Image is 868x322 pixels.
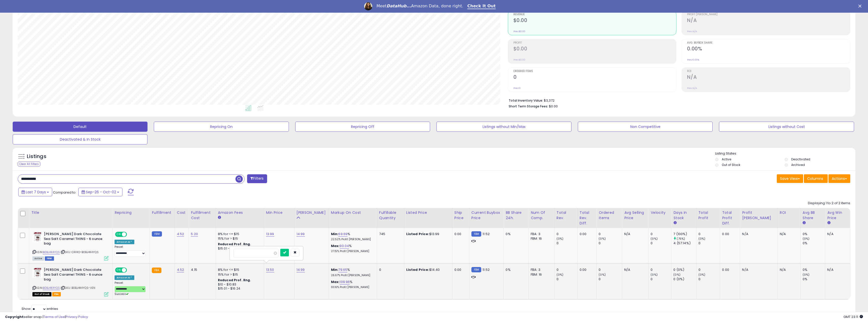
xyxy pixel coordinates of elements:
span: All listings that are currently out of stock and unavailable for purchase on Amazon [32,292,51,296]
div: 0.00 [580,232,593,236]
p: 22.52% Profit [PERSON_NAME] [331,238,373,241]
button: Repricing Off [295,122,430,132]
div: Title [31,210,110,215]
div: Close [858,5,863,8]
small: (0%) [673,273,680,277]
th: The percentage added to the cost of goods (COGS) that forms the calculator for Min & Max prices. [329,208,377,228]
div: % [331,280,373,289]
div: N/A [827,232,846,236]
label: Archived [791,163,805,167]
span: FBM [45,256,54,261]
button: Last 7 Days [18,188,52,196]
button: Actions [828,174,850,183]
small: FBM [471,231,481,237]
div: [PERSON_NAME] [297,210,327,215]
b: Min: [331,267,339,272]
div: 7 (100%) [673,232,696,236]
div: Ship Price [454,210,467,221]
div: Repricing [115,210,147,215]
div: Current Buybox Price [471,210,502,221]
div: Total Profit [698,210,718,221]
h2: $0.00 [513,46,676,53]
div: Fulfillable Quantity [379,210,402,221]
div: Preset: [115,245,146,257]
a: 79.65 [338,267,347,272]
span: Ordered Items [513,70,676,73]
div: 0 [557,241,577,245]
span: 11.52 [483,267,490,272]
img: 41h8Ueo7qbL._SL40_.jpg [32,232,43,242]
span: 2025-10-10 23:11 GMT [843,314,863,319]
li: $3,372 [509,97,846,103]
button: Save View [777,174,803,183]
span: Show: entries [22,306,58,311]
h2: N/A [687,74,850,81]
div: 4 (57.14%) [673,241,696,245]
div: Avg Selling Price [624,210,646,221]
a: Terms of Use [43,314,65,319]
button: Columns [804,174,828,183]
div: 0 [599,268,622,272]
div: 0 [651,232,671,236]
div: 0 [599,277,622,281]
span: | SKU: CIRRO-B0BJ4K4YQS [61,250,99,254]
div: 0 [557,232,577,236]
a: Check It Out [467,4,496,9]
div: Cost [177,210,187,215]
span: ON [116,232,122,237]
b: Listed Price: [406,232,429,236]
span: OFF [126,232,134,237]
div: 0 [651,277,671,281]
div: 8% for <= $15 [218,268,260,272]
small: Prev: 0.00% [687,58,699,61]
span: FBA [52,292,61,296]
small: (0%) [698,237,706,241]
small: Avg BB Share. [803,221,806,225]
div: Avg BB Share [803,210,823,221]
b: Reduced Prof. Rng. [218,242,251,246]
a: 5.20 [191,232,198,237]
div: Days In Stock [673,210,694,221]
i: DataHub... [386,4,411,8]
div: Velocity [651,210,669,215]
b: [PERSON_NAME] Dark Chocolate Sea Salt Caramel THINS - 6 ounce bag [44,232,105,247]
div: 0 [698,232,720,236]
label: Deactivated [791,157,810,161]
div: 0% [803,241,825,245]
div: Profit [PERSON_NAME] [742,210,775,221]
div: seller snap | | [5,315,88,319]
small: Days In Stock. [673,221,676,225]
div: % [331,244,373,253]
a: 4.52 [177,267,184,272]
h2: N/A [687,17,850,24]
div: 0 (0%) [673,277,696,281]
small: FBM [152,231,162,237]
button: Non Competitive [578,122,713,132]
div: ROI [780,210,798,215]
small: (0%) [698,273,706,277]
a: 14.99 [297,267,305,272]
small: Prev: N/A [687,30,697,33]
span: Sep-26 - Oct-02 [86,190,116,195]
h2: 0 [513,74,676,81]
div: Preset: [115,281,146,296]
b: Max: [331,243,340,248]
b: [PERSON_NAME] Dark Chocolate Sea Salt Caramel THINS - 6 ounce bag [44,268,105,283]
b: Reduced Prof. Rng. [218,278,251,282]
div: Amazon AI * [115,275,134,280]
div: N/A [780,232,797,236]
small: (0%) [803,273,810,277]
button: Listings without Min/Max [436,122,571,132]
div: 0.00 [454,268,465,272]
div: $10 - $10.83 [218,282,260,287]
small: (0%) [651,237,658,241]
a: 109.96 [340,279,350,285]
h5: Listings [27,153,46,160]
a: 13.50 [266,267,274,272]
div: Displaying 1 to 2 of 2 items [808,201,850,206]
div: % [331,268,373,277]
div: 15% for > $15 [218,272,260,277]
small: Amazon Fees. [218,215,221,220]
b: Max: [331,279,340,284]
div: FBM: 16 [531,236,550,241]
